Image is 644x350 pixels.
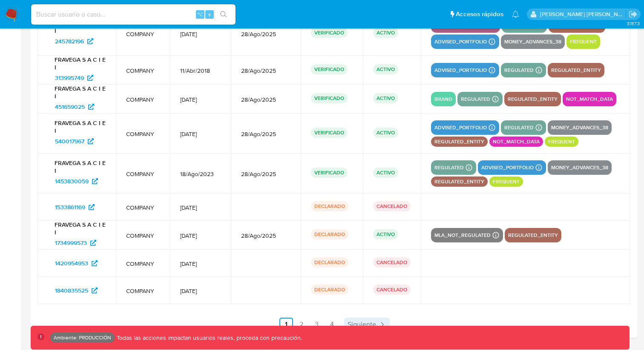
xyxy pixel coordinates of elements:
[54,336,111,339] p: Ambiente: PRODUCCIÓN
[197,10,203,18] span: ⌥
[456,10,503,19] span: Accesos rápidos
[540,10,626,18] p: mauro.ibarra@mercadolibre.com
[208,10,211,18] span: s
[31,9,236,20] input: Buscar usuario o caso...
[629,10,638,19] a: Salir
[215,9,232,20] button: search-icon
[512,11,519,18] a: Notificaciones
[115,334,302,342] p: Todas las acciones impactan usuarios reales, proceda con precaución.
[627,20,640,27] span: 3.157.3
